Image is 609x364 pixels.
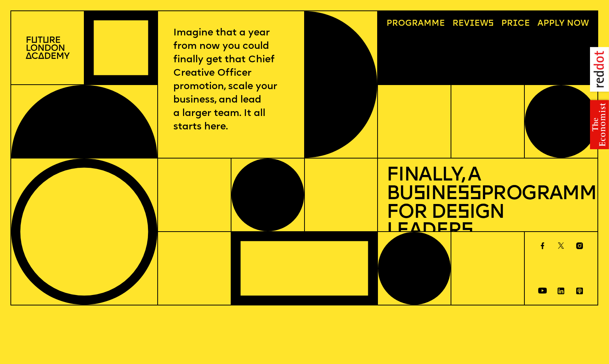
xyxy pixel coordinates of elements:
span: s [461,222,473,241]
h1: Finally, a Bu ine Programme for De ign Leader [386,167,589,241]
p: Imagine that a year from now you could finally get that Chief Creative Officer promotion, scale y... [173,26,289,134]
a: Price [497,16,534,32]
span: ss [457,185,481,204]
span: a [418,19,424,28]
span: A [537,19,543,28]
a: Apply now [533,16,593,32]
a: Reviews [448,16,498,32]
span: s [413,185,425,204]
a: Programme [382,16,449,32]
span: s [457,203,469,223]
